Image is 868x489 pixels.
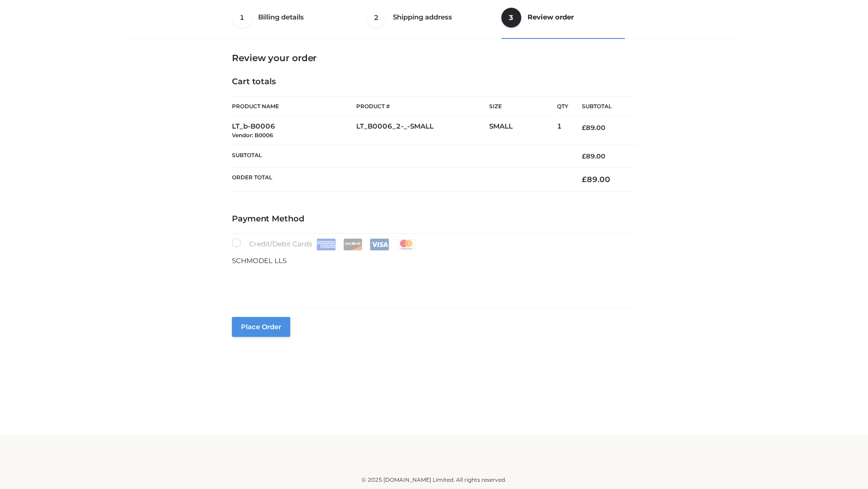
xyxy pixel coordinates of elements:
[232,132,273,139] small: Vendor: B0006
[232,214,636,224] h4: Payment Method
[232,117,356,145] td: LT_b-B0006
[316,239,336,250] img: Amex
[232,77,636,87] h4: Cart totals
[230,264,634,297] iframe: Secure payment input frame
[396,239,416,250] img: Mastercard
[489,96,552,117] th: Size
[582,124,605,132] bdi: 89.00
[582,175,610,184] bdi: 89.00
[232,53,636,63] h3: Review your order
[568,96,636,117] th: Subtotal
[343,239,363,250] img: Discover
[232,145,568,167] th: Subtotal
[489,117,557,145] td: SMALL
[232,238,417,250] label: Credit/Debit Cards
[232,317,290,337] button: Place order
[356,117,489,145] td: LT_B0006_2-_-SMALL
[370,239,389,250] img: Visa
[232,168,568,192] th: Order Total
[582,124,586,132] span: £
[134,475,734,484] div: © 2025 [DOMAIN_NAME] Limited. All rights reserved.
[582,152,586,160] span: £
[582,175,587,184] span: £
[557,96,568,117] th: Qty
[557,117,568,145] td: 1
[356,96,489,117] th: Product #
[582,152,605,160] bdi: 89.00
[232,96,356,117] th: Product Name
[232,255,636,267] p: SCHMODEL LLS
